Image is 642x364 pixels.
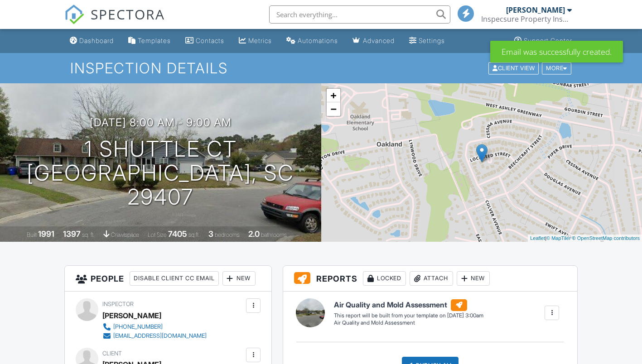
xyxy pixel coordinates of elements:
div: Templates [138,37,171,44]
h3: People [65,266,271,292]
a: [PHONE_NUMBER] [102,322,207,331]
h1: Inspection Details [70,60,572,76]
div: Disable Client CC Email [130,271,219,286]
span: bedrooms [215,231,240,238]
a: SPECTORA [64,12,165,31]
a: © MapTiler [546,235,571,241]
a: Zoom in [327,89,340,102]
div: Contacts [196,37,224,44]
div: Attach [410,271,453,286]
div: 3 [208,229,213,239]
div: Air Quality and Mold Assessment [334,319,483,327]
div: Dashboard [79,37,114,44]
a: Dashboard [66,33,117,49]
div: More [542,62,571,74]
a: [EMAIL_ADDRESS][DOMAIN_NAME] [102,331,207,340]
div: Email was successfully created. [490,41,623,62]
h3: Reports [283,266,577,292]
div: [PHONE_NUMBER] [113,323,163,330]
h1: 1 Shuttle Ct [GEOGRAPHIC_DATA], SC 29407 [14,137,307,209]
img: The Best Home Inspection Software - Spectora [64,5,84,24]
input: Search everything... [269,5,450,24]
a: Settings [405,33,449,49]
div: Advanced [363,37,395,44]
div: Locked [363,271,406,286]
a: Templates [125,33,174,49]
a: Leaflet [530,235,545,241]
a: Support Center [511,33,576,49]
div: Metrics [248,37,272,44]
div: Settings [419,37,445,44]
a: © OpenStreetMap contributors [572,235,640,241]
a: Automations (Basic) [283,33,342,49]
div: Client View [488,62,539,74]
div: 7405 [168,229,187,239]
div: Automations [298,37,338,44]
a: Contacts [182,33,228,49]
span: Inspector [102,301,134,307]
span: SPECTORA [91,5,165,24]
div: [EMAIL_ADDRESS][DOMAIN_NAME] [113,332,207,340]
a: Metrics [235,33,275,49]
div: New [457,271,490,286]
h3: [DATE] 8:00 am - 9:00 am [90,116,232,129]
div: New [222,271,256,286]
span: Built [27,231,37,238]
span: Lot Size [148,231,167,238]
div: [PERSON_NAME] [102,309,161,322]
a: Advanced [349,33,398,49]
div: 2.0 [248,229,260,239]
span: bathrooms [261,231,287,238]
div: Inspecsure Property Inspections [481,14,572,24]
div: 1397 [63,229,81,239]
div: [PERSON_NAME] [506,5,565,14]
a: Zoom out [327,102,340,116]
span: sq.ft. [188,231,200,238]
div: | [528,235,642,242]
div: This report will be built from your template on [DATE] 3:00am [334,312,483,319]
span: sq. ft. [82,231,95,238]
div: 1991 [38,229,54,239]
h6: Air Quality and Mold Assessment [334,299,483,311]
span: crawlspace [111,231,139,238]
a: Client View [488,64,541,71]
span: Client [102,350,122,357]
